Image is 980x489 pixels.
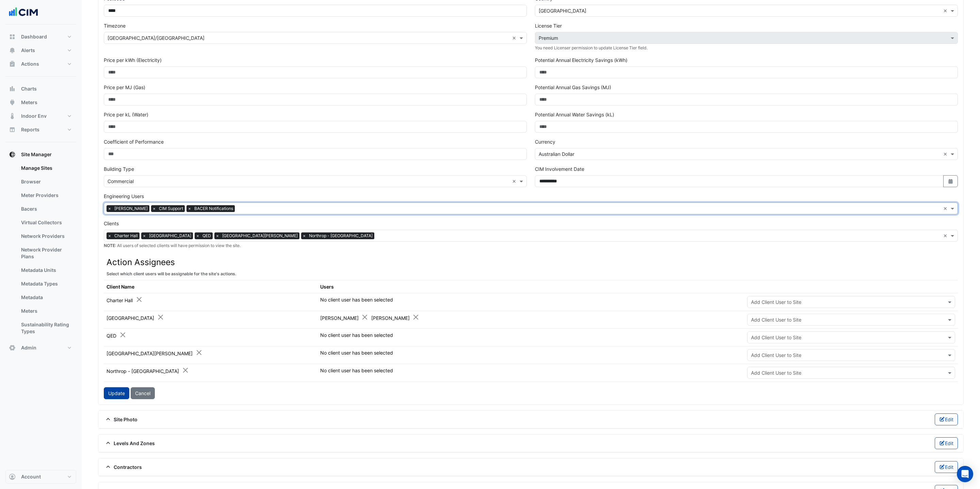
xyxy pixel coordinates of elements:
[107,296,143,304] div: Charter Hall
[16,161,76,175] a: Manage Sites
[104,243,115,248] strong: NOTE
[107,257,955,267] h3: Action Assignees
[104,165,134,173] label: Building Type
[104,111,148,118] label: Price per kL (Water)
[9,126,16,133] app-icon: Reports
[107,205,113,212] span: ×
[535,22,562,29] label: License Tier
[214,232,220,239] span: ×
[21,85,37,92] span: Charts
[147,232,193,239] span: [GEOGRAPHIC_DATA]
[948,178,954,184] fa-icon: Select Date
[535,165,584,173] label: CIM Involvement Date
[512,34,518,42] span: Clear
[957,466,973,482] div: Open Intercom Messenger
[9,61,16,67] app-icon: Actions
[16,189,76,202] a: Meter Providers
[104,138,164,145] label: Coefficient of Performance
[16,229,76,243] a: Network Providers
[104,193,144,200] label: Engineering Users
[5,470,76,484] button: Account
[220,232,299,239] span: [GEOGRAPHIC_DATA][PERSON_NAME]
[9,151,16,158] app-icon: Site Manager
[935,437,958,449] button: Edit
[107,314,164,322] div: [GEOGRAPHIC_DATA]
[16,263,76,277] a: Metadata Units
[182,367,189,374] button: Close
[5,161,76,341] div: Site Manager
[943,232,949,239] span: Clear
[535,45,648,50] small: You need Licenser permission to update License Tier field.
[107,349,202,357] div: [GEOGRAPHIC_DATA][PERSON_NAME]
[131,387,155,399] button: Cancel
[5,57,76,71] button: Actions
[16,175,76,189] a: Browser
[104,280,317,293] th: Client Name
[9,47,16,54] app-icon: Alerts
[412,314,420,321] button: Close
[535,111,614,118] label: Potential Annual Water Savings (kL)
[5,82,76,96] button: Charts
[5,341,76,355] button: Admin
[935,461,958,473] button: Edit
[21,33,47,40] span: Dashboard
[943,7,949,14] span: Clear
[317,293,745,311] td: No client user has been selected
[361,314,369,321] button: Close
[935,413,958,425] button: Edit
[201,232,213,239] span: QED
[157,205,185,212] span: CIM Support
[371,314,420,322] div: [PERSON_NAME]
[5,123,76,136] button: Reports
[16,304,76,318] a: Meters
[186,205,193,212] span: ×
[104,56,162,64] label: Price per kWh (Electricity)
[107,331,126,339] div: QED
[16,243,76,263] a: Network Provider Plans
[151,205,157,212] span: ×
[535,56,627,64] label: Potential Annual Electricity Savings (kWh)
[317,328,745,346] td: No client user has been selected
[21,473,41,480] span: Account
[943,205,949,212] span: Clear
[317,280,745,293] th: Users
[5,109,76,123] button: Indoor Env
[141,232,147,239] span: ×
[195,232,201,239] span: ×
[104,463,142,471] span: Contractors
[21,151,52,158] span: Site Manager
[21,47,35,54] span: Alerts
[104,387,129,399] button: Update
[195,349,202,356] button: Close
[5,44,76,57] button: Alerts
[113,232,140,239] span: Charter Hall
[317,346,745,364] td: No client user has been selected
[9,33,16,40] app-icon: Dashboard
[8,5,39,19] img: Company Logo
[107,271,236,276] small: Select which client users will be assignable for the site's actions.
[21,99,37,106] span: Meters
[535,138,555,145] label: Currency
[16,202,76,216] a: Bacers
[157,314,164,321] button: Close
[320,314,369,322] div: [PERSON_NAME]
[5,96,76,109] button: Meters
[9,99,16,106] app-icon: Meters
[21,113,47,119] span: Indoor Env
[943,150,949,158] span: Clear
[16,216,76,229] a: Virtual Collectors
[16,318,76,338] a: Sustainability Rating Types
[104,416,137,423] span: Site Photo
[512,178,518,185] span: Clear
[135,296,143,303] button: Close
[5,30,76,44] button: Dashboard
[21,344,36,351] span: Admin
[9,113,16,119] app-icon: Indoor Env
[16,277,76,291] a: Metadata Types
[113,205,149,212] span: [PERSON_NAME]
[307,232,374,239] span: Northrop - [GEOGRAPHIC_DATA]
[104,243,241,248] small: : All users of selected clients will have permission to view the site.
[107,232,113,239] span: ×
[119,331,126,339] button: Close
[317,364,745,381] td: No client user has been selected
